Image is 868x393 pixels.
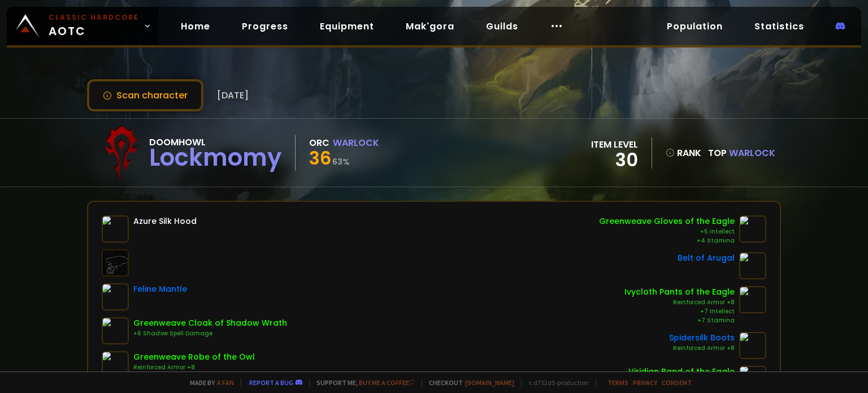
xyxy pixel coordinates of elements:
div: Greenweave Cloak of Shadow Wrath [133,317,287,329]
span: v. d752d5 - production [521,378,589,387]
a: Buy me a coffee [359,378,415,387]
img: item-9797 [739,286,766,313]
div: +7 Intellect [624,307,735,316]
span: Support me, [309,378,415,387]
div: Warlock [333,136,379,150]
div: Greenweave Robe of the Owl [133,351,255,363]
button: Scan character [87,79,203,111]
a: Mak'gora [397,15,463,38]
a: a fan [217,378,234,387]
span: [DATE] [217,88,249,102]
img: item-6392 [739,252,766,279]
div: item level [591,137,638,152]
a: Report a bug [249,378,293,387]
div: Reinforced Armor +8 [669,344,735,353]
a: Consent [662,378,692,387]
img: item-7048 [102,215,129,243]
a: Terms [607,378,628,387]
div: Spidersilk Boots [669,332,735,344]
span: Warlock [729,146,775,159]
a: [DOMAIN_NAME] [465,378,514,387]
div: Viridian Band of the Eagle [628,366,735,378]
div: +5 Intellect [599,227,735,236]
span: 36 [309,145,331,171]
span: Made by [183,378,234,387]
img: item-4320 [739,332,766,359]
span: AOTC [49,12,139,40]
a: Statistics [745,15,813,38]
div: Reinforced Armor +8 [133,363,255,372]
img: item-9771 [739,215,766,243]
div: Azure Silk Hood [133,215,197,227]
img: item-9770 [102,317,129,344]
div: Ivycloth Pants of the Eagle [624,286,735,298]
small: Classic Hardcore [49,12,139,23]
div: Reinforced Armor +8 [624,298,735,307]
div: Lockmomy [149,149,281,166]
span: Checkout [422,378,514,387]
img: item-3748 [102,283,129,310]
div: Greenweave Gloves of the Eagle [599,215,735,227]
div: +6 Shadow Spell Damage [133,329,287,338]
a: Equipment [311,15,383,38]
div: Belt of Arugal [678,252,735,264]
div: Doomhowl [149,135,281,149]
div: 30 [591,152,638,169]
div: rank [666,146,701,160]
img: item-9773 [102,351,129,378]
a: Classic HardcoreAOTC [7,7,158,45]
a: Home [172,15,219,38]
a: Guilds [477,15,527,38]
div: Feline Mantle [133,283,187,295]
a: Progress [233,15,297,38]
a: Population [658,15,732,38]
a: Privacy [633,378,657,387]
div: Top [708,146,775,160]
small: 63 % [332,156,350,167]
div: Orc [309,136,329,150]
div: +4 Stamina [599,236,735,245]
div: +7 Stamina [624,316,735,325]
